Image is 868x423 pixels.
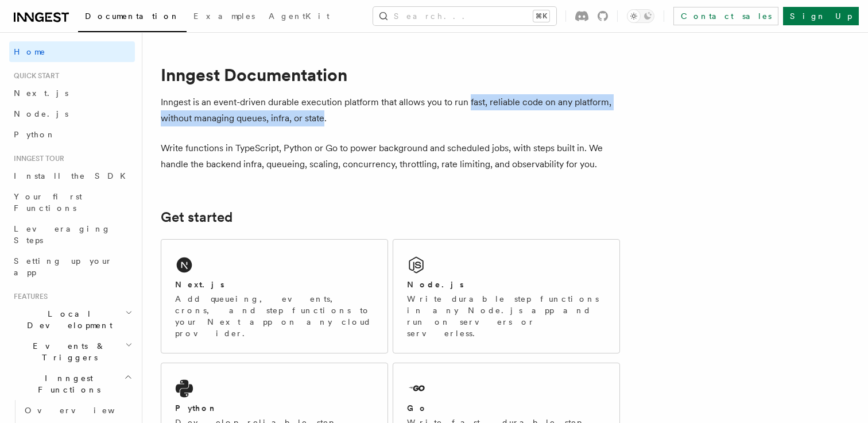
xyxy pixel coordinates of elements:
a: Leveraging Steps [9,218,135,251]
a: Python [9,124,135,145]
p: Write durable step functions in any Node.js app and run on servers or serverless. [407,293,606,339]
span: Home [14,46,46,57]
a: Your first Functions [9,186,135,218]
span: Install the SDK [14,171,133,180]
a: Home [9,41,135,62]
h2: Go [407,402,428,414]
kbd: ⌘K [533,10,549,22]
button: Inngest Functions [9,368,135,400]
span: Python [14,130,56,139]
p: Add queueing, events, crons, and step functions to your Next app on any cloud provider. [175,293,374,339]
a: Contact sales [673,7,778,25]
a: AgentKit [262,3,336,31]
span: Local Development [9,308,125,331]
button: Events & Triggers [9,336,135,368]
a: Documentation [78,3,187,32]
a: Next.js [9,83,135,103]
h1: Inngest Documentation [161,64,620,85]
a: Examples [187,3,262,31]
a: Node.js [9,103,135,124]
span: Inngest Functions [9,372,124,395]
span: Setting up your app [14,256,113,277]
span: Examples [193,11,255,21]
h2: Python [175,402,218,414]
span: Events & Triggers [9,340,125,363]
a: Get started [161,209,232,225]
span: Overview [25,406,143,415]
span: Documentation [85,11,180,21]
a: Overview [20,400,135,421]
h2: Next.js [175,279,224,290]
button: Local Development [9,303,135,336]
span: Node.js [14,109,68,118]
button: Search...⌘K [373,7,556,25]
span: Features [9,292,48,301]
p: Inngest is an event-driven durable execution platform that allows you to run fast, reliable code ... [161,94,620,126]
p: Write functions in TypeScript, Python or Go to power background and scheduled jobs, with steps bu... [161,140,620,172]
span: Inngest tour [9,154,64,163]
a: Install the SDK [9,166,135,186]
a: Node.jsWrite durable step functions in any Node.js app and run on servers or serverless. [393,239,620,353]
a: Sign Up [783,7,859,25]
span: Leveraging Steps [14,224,111,245]
span: AgentKit [269,11,330,21]
button: Toggle dark mode [627,9,654,23]
span: Your first Functions [14,192,82,213]
a: Next.jsAdd queueing, events, crons, and step functions to your Next app on any cloud provider. [161,239,388,353]
h2: Node.js [407,279,464,290]
a: Setting up your app [9,251,135,283]
span: Next.js [14,89,68,98]
span: Quick start [9,71,59,80]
